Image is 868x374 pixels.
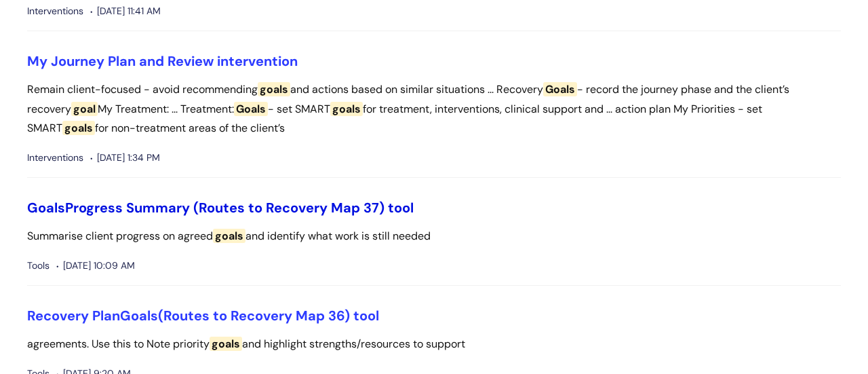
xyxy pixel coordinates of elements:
[27,227,841,246] p: Summarise client progress on agreed and identify what work is still needed
[210,337,242,351] span: goals
[213,229,245,243] span: goals
[27,52,298,70] a: My Journey Plan and Review intervention
[27,199,414,217] a: GoalsProgress Summary (Routes to Recovery Map 37) tool
[71,102,98,116] span: goal
[27,307,379,324] a: Recovery PlanGoals(Routes to Recovery Map 36) tool
[27,3,83,20] span: Interventions
[56,257,135,274] span: [DATE] 10:09 AM
[27,335,841,354] p: agreements. Use this to Note priority and highlight strengths/resources to support
[234,102,268,116] span: Goals
[90,3,161,20] span: [DATE] 11:41 AM
[27,199,65,217] span: Goals
[543,82,577,96] span: Goals
[27,80,841,138] p: Remain client-focused - avoid recommending and actions based on similar situations ... Recovery -...
[62,121,95,135] span: goals
[330,102,363,116] span: goals
[90,149,160,166] span: [DATE] 1:34 PM
[120,307,158,324] span: Goals
[27,149,83,166] span: Interventions
[27,257,50,274] span: Tools
[258,82,290,96] span: goals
